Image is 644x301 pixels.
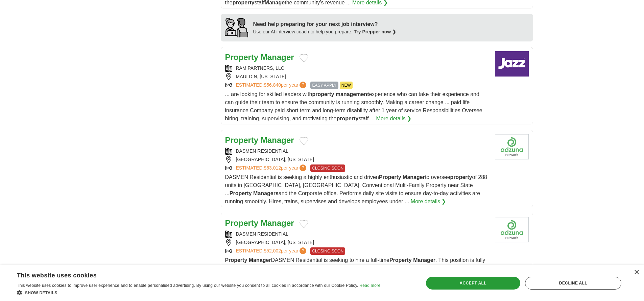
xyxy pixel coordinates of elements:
strong: Manager [261,53,294,62]
img: Company logo [495,134,529,159]
strong: Property [225,257,247,263]
img: Company logo [495,217,529,242]
div: Close [634,270,639,275]
strong: property [312,91,334,97]
span: $52,002 [264,248,281,253]
span: $63,012 [264,165,281,171]
img: Company logo [495,51,529,77]
strong: property [336,116,358,121]
span: ? [300,247,306,254]
div: Accept all [426,277,520,290]
a: ESTIMATED:$56,840per year? [236,82,308,89]
a: More details ❯ [411,198,446,206]
strong: Property [225,53,259,62]
div: [GEOGRAPHIC_DATA], [US_STATE] [225,156,490,163]
strong: Manager [261,136,294,145]
div: MAULDIN, [US_STATE] [225,73,490,80]
strong: Managers [253,190,279,196]
span: DASMEN Residential is seeking a highly enthusiastic and driven to oversee of 288 units in [GEOGRA... [225,174,487,204]
a: Read more, opens a new window [359,283,380,288]
strong: Property [225,218,259,228]
div: [GEOGRAPHIC_DATA], [US_STATE] [225,239,490,246]
span: ? [300,164,306,171]
span: $56,840 [264,82,281,88]
strong: Manager [403,174,425,180]
strong: management [336,91,369,97]
button: Add to favorite jobs [300,137,308,145]
strong: Manager [249,257,271,263]
a: ESTIMATED:$52,002per year? [236,247,308,255]
div: Show details [17,289,380,296]
strong: property [450,174,472,180]
span: This website uses cookies to improve user experience and to enable personalised advertising. By u... [17,283,358,288]
strong: Property [389,257,412,263]
div: This website uses cookies [17,269,363,279]
span: ... are looking for skilled leaders with experience who can take their experience and can guide t... [225,91,482,121]
button: Add to favorite jobs [300,54,308,62]
span: ? [300,82,306,88]
strong: Property [225,136,259,145]
span: CLOSING SOON [310,164,345,172]
a: Property Manager [225,218,294,228]
span: DASMEN Residential is seeking to hire a full-time . This position is fully accountable for all da... [225,257,485,287]
span: CLOSING SOON [310,247,345,255]
span: EASY APPLY [310,82,338,89]
a: ESTIMATED:$63,012per year? [236,164,308,172]
a: Try Prepper now ❯ [354,29,397,34]
div: DASMEN RESIDENTIAL [225,148,490,155]
button: Add to favorite jobs [300,220,308,228]
a: Property Manager [225,136,294,145]
strong: Property [379,174,401,180]
div: RAM PARTNERS, LLC [225,65,490,72]
div: DASMEN RESIDENTIAL [225,231,490,238]
div: Use our AI interview coach to help you prepare. [253,28,397,35]
div: Need help preparing for your next job interview? [253,20,397,28]
span: Show details [25,291,57,295]
strong: Property [230,190,252,196]
a: Property Manager [225,53,294,62]
strong: Manager [413,257,435,263]
strong: Manager [261,218,294,228]
div: Decline all [525,277,621,290]
a: More details ❯ [376,115,412,123]
span: NEW [340,82,353,89]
